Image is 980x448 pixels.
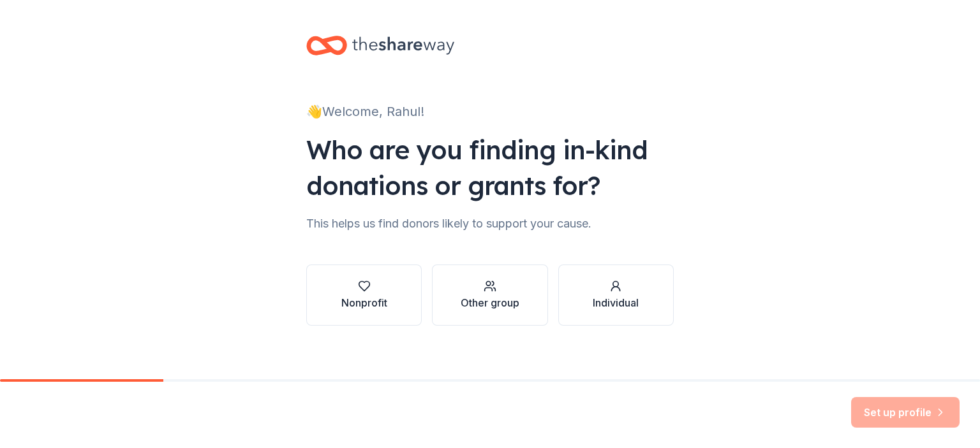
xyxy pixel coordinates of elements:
[593,295,639,310] div: Individual
[306,132,674,203] div: Who are you finding in-kind donations or grants for?
[306,264,422,326] button: Nonprofit
[461,295,519,310] div: Other group
[432,264,547,326] button: Other group
[306,213,674,234] div: This helps us find donors likely to support your cause.
[306,101,674,122] div: 👋 Welcome, Rahul!
[558,264,674,326] button: Individual
[341,295,387,310] div: Nonprofit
